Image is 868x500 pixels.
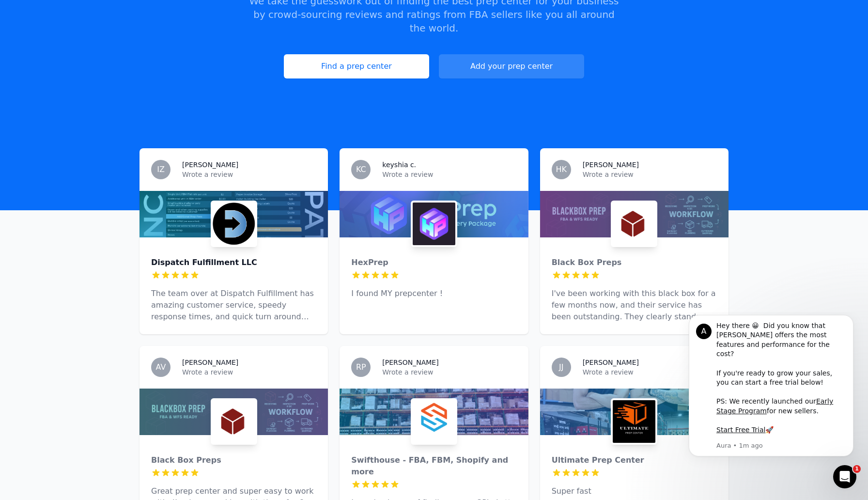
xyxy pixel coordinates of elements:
p: Wrote a review [382,367,516,377]
span: JJ [559,363,563,371]
p: Wrote a review [182,367,316,377]
p: Wrote a review [583,170,717,179]
a: Add your prep center [439,54,584,78]
span: KC [356,166,366,173]
p: Wrote a review [182,170,316,179]
div: Black Box Preps [552,257,717,268]
iframe: Intercom live chat [833,465,856,488]
div: Ultimate Prep Center [552,454,717,466]
p: The team over at Dispatch Fulfillment has amazing customer service, speedy response times, and qu... [151,288,316,323]
p: Wrote a review [583,367,717,377]
h3: [PERSON_NAME] [583,160,639,170]
div: Black Box Preps [151,454,316,466]
span: AV [156,363,166,371]
img: Black Box Preps [213,400,255,443]
h3: [PERSON_NAME] [382,358,438,367]
a: Find a prep center [284,54,429,78]
a: IZ[PERSON_NAME]Wrote a reviewDispatch Fulfillment LLCDispatch Fulfillment LLCThe team over at Dis... [139,148,328,334]
iframe: Intercom notifications message [674,312,868,493]
div: Dispatch Fulfillment LLC [151,257,316,268]
span: HK [556,166,567,173]
a: KCkeyshia c.Wrote a reviewHexPrepHexPrepI found MY prepcenter ! [340,148,528,334]
h3: keyshia c. [382,160,416,170]
h3: [PERSON_NAME] [583,358,639,367]
p: Wrote a review [382,170,516,179]
div: HexPrep [351,257,516,268]
span: 1 [853,465,861,473]
span: RP [356,363,366,371]
img: Ultimate Prep Center [613,400,655,443]
h3: [PERSON_NAME] [182,358,238,367]
p: I've been working with this black box for a few months now, and their service has been outstandin... [552,288,717,323]
img: Dispatch Fulfillment LLC [213,203,255,245]
img: HexPrep [413,203,455,245]
p: Super fast [552,485,717,497]
img: Black Box Preps [613,203,655,245]
a: HK[PERSON_NAME]Wrote a reviewBlack Box PrepsBlack Box PrepsI've been working with this black box ... [540,148,728,334]
img: Swifthouse - FBA, FBM, Shopify and more [413,400,455,443]
h3: [PERSON_NAME] [182,160,238,170]
div: Swifthouse - FBA, FBM, Shopify and more [351,454,516,478]
p: I found MY prepcenter ! [351,288,516,299]
span: IZ [157,166,165,173]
